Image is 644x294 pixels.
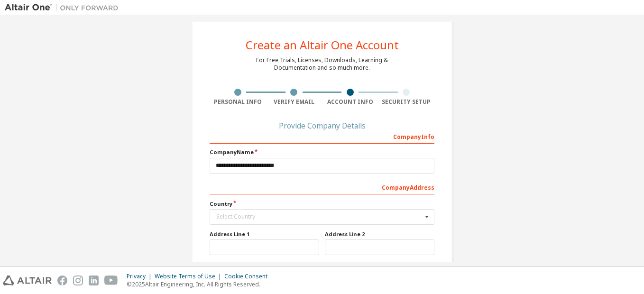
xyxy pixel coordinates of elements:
[57,276,67,285] img: facebook.svg
[216,214,423,220] div: Select Country
[3,276,52,285] img: altair_logo.svg
[127,280,273,288] p: © 2025 Altair Engineering, Inc. All Rights Reserved.
[89,276,99,285] img: linkedin.svg
[246,39,399,51] div: Create an Altair One Account
[322,98,378,106] div: Account Info
[210,129,434,144] div: Company Info
[210,179,434,194] div: Company Address
[325,230,434,238] label: Address Line 2
[155,273,224,280] div: Website Terms of Use
[210,123,434,129] div: Provide Company Details
[5,3,123,12] img: Altair One
[104,276,118,285] img: youtube.svg
[73,276,83,285] img: instagram.svg
[210,261,434,268] label: City
[256,56,388,72] div: For Free Trials, Licenses, Downloads, Learning & Documentation and so much more.
[210,98,266,106] div: Personal Info
[127,273,155,280] div: Privacy
[210,148,434,156] label: Company Name
[210,230,319,238] label: Address Line 1
[210,200,434,208] label: Country
[378,98,435,106] div: Security Setup
[224,273,273,280] div: Cookie Consent
[266,98,322,106] div: Verify Email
